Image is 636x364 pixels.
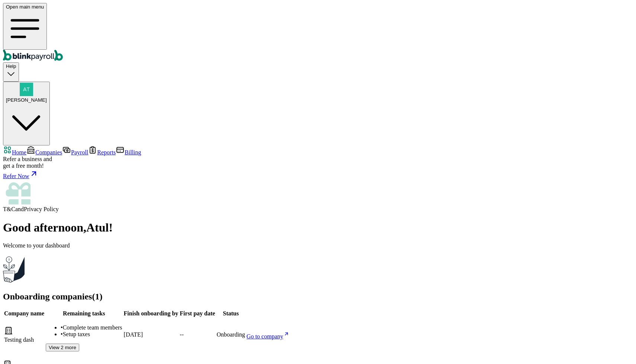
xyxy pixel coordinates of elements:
[26,149,62,155] a: Companies
[3,149,26,155] a: Home
[3,206,15,212] span: T&C
[3,242,633,249] p: Welcome to your dashboard
[12,149,26,155] span: Home
[6,4,44,10] span: Open main menu
[123,318,179,352] td: [DATE]
[71,149,88,155] span: Payroll
[97,149,116,155] span: Reports
[125,149,141,155] span: Billing
[3,169,633,180] a: Refer Now
[4,337,34,343] span: Testing dash
[3,62,19,81] button: Help
[88,149,116,155] a: Reports
[3,3,633,62] nav: Global
[216,331,245,338] span: Onboarding
[3,82,50,146] button: [PERSON_NAME]
[179,310,215,317] th: First pay date
[3,145,633,213] nav: Sidebar
[3,255,25,283] img: Plant illustration
[61,331,63,337] span: •
[3,156,633,169] div: Refer a business and get a free month!
[6,97,47,103] span: [PERSON_NAME]
[123,310,179,317] th: Finish onboarding by
[179,318,215,352] td: --
[247,333,289,340] a: Go to company
[63,331,90,337] span: Setup taxes
[45,310,123,317] th: Remaining tasks
[116,149,141,155] a: Billing
[4,310,45,317] th: Company name
[62,149,88,155] a: Payroll
[216,310,245,317] th: Status
[3,292,633,302] h2: Onboarding companies (1)
[49,345,76,350] span: View 2 more
[3,221,633,235] h1: Good afternoon , Atul !
[35,149,62,155] span: Companies
[247,333,283,340] span: Go to company
[24,206,59,212] span: Privacy Policy
[63,324,122,331] span: Complete team members
[3,3,47,50] button: Open main menu
[15,206,24,212] span: and
[61,324,63,331] span: •
[599,328,636,364] iframe: Chat Widget
[6,63,16,69] span: Help
[46,344,79,351] button: View 2 more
